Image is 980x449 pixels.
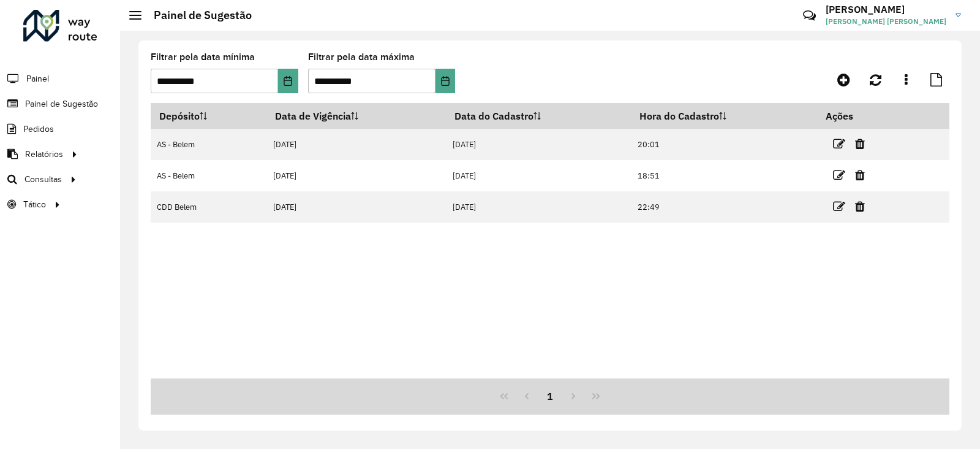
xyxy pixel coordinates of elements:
td: [DATE] [266,160,446,191]
h3: [PERSON_NAME] [826,4,946,15]
span: Painel [26,72,49,85]
td: AS - Belem [151,160,266,191]
a: Editar [833,136,845,152]
span: Consultas [24,173,62,186]
span: Pedidos [23,123,54,136]
td: [DATE] [446,160,631,191]
td: [DATE] [446,191,631,223]
th: Hora do Cadastro [631,103,817,129]
span: Painel de Sugestão [25,98,98,110]
td: [DATE] [446,129,631,160]
td: 20:01 [631,129,817,160]
a: Excluir [855,167,865,183]
th: Data de Vigência [266,103,446,129]
th: Depósito [151,103,266,129]
td: AS - Belem [151,129,266,160]
button: Choose Date [435,69,455,93]
td: [DATE] [266,129,446,160]
a: Editar [833,167,845,183]
span: Relatórios [25,148,63,161]
a: Excluir [855,136,865,152]
a: Editar [833,198,845,215]
button: 1 [538,385,562,408]
h2: Painel de Sugestão [141,9,252,22]
td: 22:49 [631,191,817,223]
label: Filtrar pela data mínima [151,50,255,64]
span: Tático [23,198,46,211]
td: [DATE] [266,191,446,223]
th: Ações [817,103,891,129]
td: 18:51 [631,160,817,191]
span: [PERSON_NAME] [PERSON_NAME] [826,16,946,27]
a: Excluir [855,198,865,215]
a: Contato Rápido [796,2,823,29]
td: CDD Belem [151,191,266,223]
button: Choose Date [278,69,298,93]
label: Filtrar pela data máxima [308,50,415,64]
th: Data do Cadastro [446,103,631,129]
